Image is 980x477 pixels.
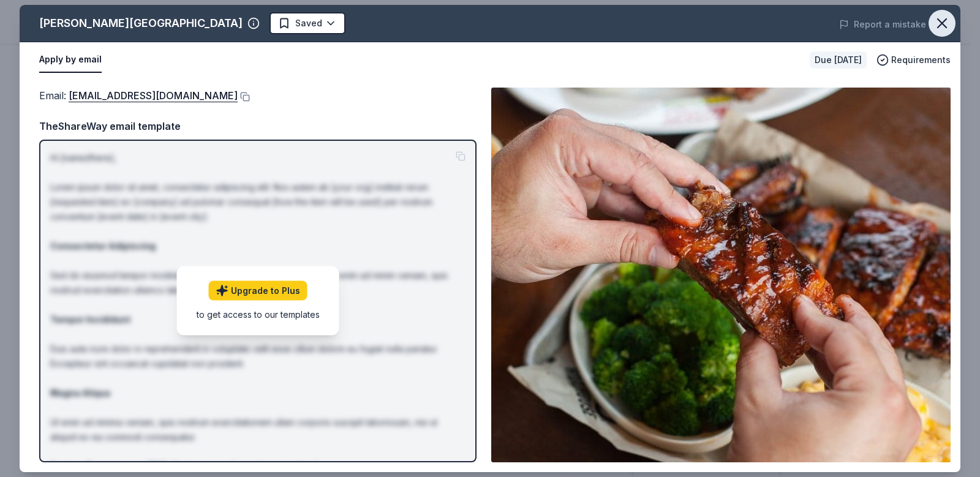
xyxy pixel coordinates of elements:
a: Upgrade to Plus [209,281,307,301]
span: Saved [295,16,322,31]
button: Apply by email [39,47,102,73]
div: Due [DATE] [810,51,867,69]
div: to get access to our templates [197,308,320,321]
span: Email : [39,89,238,102]
strong: Magna Aliqua [50,388,110,398]
button: Requirements [876,53,951,67]
a: [EMAIL_ADDRESS][DOMAIN_NAME] [69,88,238,103]
strong: Tempor Incididunt [50,314,130,325]
button: Saved [269,12,345,34]
div: TheShareWay email template [39,118,477,134]
div: [PERSON_NAME][GEOGRAPHIC_DATA] [39,13,243,33]
span: Requirements [891,53,951,67]
button: Report a mistake [839,17,926,32]
strong: Consectetur Adipiscing [50,241,156,251]
img: Image for Logan's Roadhouse [491,88,951,462]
